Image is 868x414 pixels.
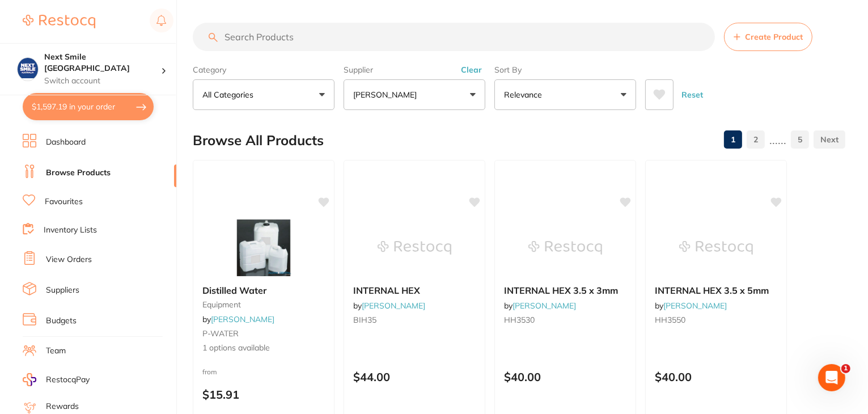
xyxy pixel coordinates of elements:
img: INTERNAL HEX [378,219,451,276]
span: INTERNAL HEX [353,285,420,296]
span: by [353,301,425,311]
a: Dashboard [46,137,86,148]
small: equipment [202,300,325,309]
span: INTERNAL HEX 3.5 x 5mm [655,285,769,296]
p: Relevance [504,89,547,100]
h4: Next Smile Melbourne [44,52,161,74]
button: $1,597.19 in your order [23,93,154,120]
a: Suppliers [46,285,79,296]
img: Distilled Water [227,219,300,276]
label: Supplier [344,65,485,75]
b: INTERNAL HEX 3.5 x 3mm [504,285,626,295]
button: All Categories [193,79,335,110]
p: $15.91 [202,388,325,401]
button: Clear [458,65,485,75]
p: $40.00 [655,370,777,383]
a: Rewards [46,401,79,412]
a: 1 [724,128,742,151]
a: [PERSON_NAME] [211,314,274,324]
p: All Categories [202,89,258,100]
input: Search Products [193,23,715,51]
button: [PERSON_NAME] [344,79,485,110]
p: Switch account [44,75,161,87]
span: by [655,301,727,311]
span: by [504,301,576,311]
img: INTERNAL HEX 3.5 x 5mm [679,219,753,276]
button: Create Product [724,23,812,51]
a: View Orders [46,254,92,265]
span: 1 [841,364,850,373]
p: ...... [769,133,786,146]
img: INTERNAL HEX 3.5 x 3mm [528,219,602,276]
h2: Browse All Products [193,133,324,149]
iframe: Intercom live chat [818,364,845,391]
a: Restocq Logo [23,9,95,35]
a: [PERSON_NAME] [513,301,576,311]
span: P-WATER [202,328,239,339]
button: Reset [678,79,706,110]
label: Sort By [494,65,636,75]
a: Inventory Lists [44,225,97,236]
label: Category [193,65,335,75]
img: RestocqPay [23,373,36,386]
a: Team [46,345,66,357]
span: from [202,367,217,376]
a: [PERSON_NAME] [362,301,425,311]
button: Relevance [494,79,636,110]
b: Distilled Water [202,285,325,295]
span: RestocqPay [46,374,90,386]
span: INTERNAL HEX 3.5 x 3mm [504,285,618,296]
img: Restocq Logo [23,15,95,28]
a: Browse Products [46,167,111,179]
span: HH3530 [504,315,535,325]
span: Distilled Water [202,285,266,296]
a: 5 [791,128,809,151]
p: $40.00 [504,370,626,383]
span: Create Product [745,32,803,41]
b: INTERNAL HEX 3.5 x 5mm [655,285,777,295]
a: Favourites [45,196,83,208]
span: 1 options available [202,343,325,354]
p: [PERSON_NAME] [353,89,421,100]
span: BIH35 [353,315,376,325]
span: by [202,314,274,324]
a: Budgets [46,315,77,327]
a: [PERSON_NAME] [663,301,727,311]
p: $44.00 [353,370,476,383]
b: INTERNAL HEX [353,285,476,295]
img: Next Smile Melbourne [18,58,38,78]
span: HH3550 [655,315,685,325]
a: 2 [747,128,765,151]
a: RestocqPay [23,373,90,386]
